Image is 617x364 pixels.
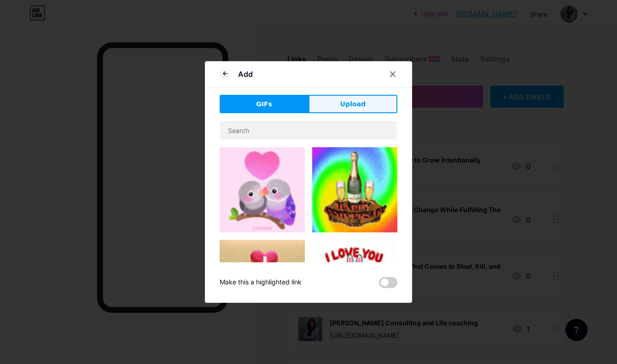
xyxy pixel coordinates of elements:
[220,240,305,325] img: Gihpy
[308,95,397,113] button: Upload
[220,147,305,232] img: Gihpy
[238,69,253,80] div: Add
[312,240,397,313] img: Gihpy
[340,99,366,109] span: Upload
[220,277,302,288] div: Make this a highlighted link
[220,121,397,139] input: Search
[256,99,272,109] span: GIFs
[220,95,308,113] button: GIFs
[312,147,397,232] img: Gihpy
